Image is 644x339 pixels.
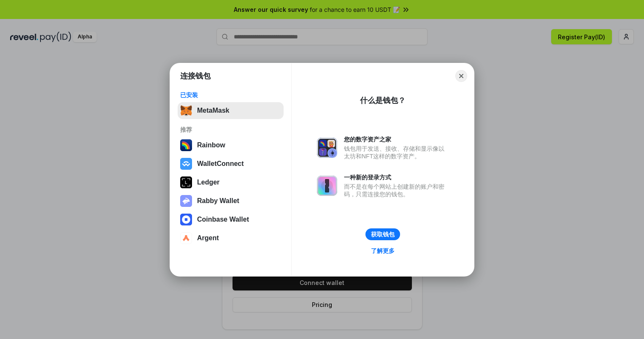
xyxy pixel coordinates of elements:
img: svg+xml,%3Csvg%20width%3D%2228%22%20height%3D%2228%22%20viewBox%3D%220%200%2028%2028%22%20fill%3D... [180,158,192,170]
div: 了解更多 [371,247,395,255]
div: WalletConnect [197,160,244,168]
div: Rainbow [197,141,225,149]
img: svg+xml,%3Csvg%20width%3D%2228%22%20height%3D%2228%22%20viewBox%3D%220%200%2028%2028%22%20fill%3D... [180,214,192,225]
button: Rabby Wallet [178,193,284,209]
div: 推荐 [180,126,281,133]
img: svg+xml,%3Csvg%20xmlns%3D%22http%3A%2F%2Fwww.w3.org%2F2000%2Fsvg%22%20width%3D%2228%22%20height%3... [180,176,192,188]
div: 已安装 [180,91,281,99]
button: Ledger [178,174,284,191]
a: 了解更多 [366,245,400,256]
div: Argent [197,234,219,242]
div: 而不是在每个网站上创建新的账户和密码，只需连接您的钱包。 [344,183,449,198]
div: Coinbase Wallet [197,216,249,223]
img: svg+xml,%3Csvg%20width%3D%2228%22%20height%3D%2228%22%20viewBox%3D%220%200%2028%2028%22%20fill%3D... [180,232,192,244]
img: svg+xml,%3Csvg%20width%3D%22120%22%20height%3D%22120%22%20viewBox%3D%220%200%20120%20120%22%20fil... [180,139,192,151]
button: Argent [178,230,284,247]
div: 一种新的登录方式 [344,174,449,181]
button: Rainbow [178,137,284,154]
img: svg+xml,%3Csvg%20xmlns%3D%22http%3A%2F%2Fwww.w3.org%2F2000%2Fsvg%22%20fill%3D%22none%22%20viewBox... [317,176,337,196]
div: 什么是钱包？ [360,95,406,106]
button: Close [455,70,467,82]
h1: 连接钱包 [180,71,211,81]
div: Ledger [197,179,219,186]
img: svg+xml,%3Csvg%20fill%3D%22none%22%20height%3D%2233%22%20viewBox%3D%220%200%2035%2033%22%20width%... [180,105,192,117]
button: Coinbase Wallet [178,211,284,228]
div: 钱包用于发送、接收、存储和显示像以太坊和NFT这样的数字资产。 [344,145,449,160]
img: svg+xml,%3Csvg%20xmlns%3D%22http%3A%2F%2Fwww.w3.org%2F2000%2Fsvg%22%20fill%3D%22none%22%20viewBox... [180,195,192,207]
button: MetaMask [178,102,284,119]
img: svg+xml,%3Csvg%20xmlns%3D%22http%3A%2F%2Fwww.w3.org%2F2000%2Fsvg%22%20fill%3D%22none%22%20viewBox... [317,138,337,158]
button: WalletConnect [178,155,284,172]
div: Rabby Wallet [197,197,239,205]
div: 您的数字资产之家 [344,136,449,143]
div: MetaMask [197,107,229,114]
button: 获取钱包 [365,228,400,240]
div: 获取钱包 [371,231,395,238]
